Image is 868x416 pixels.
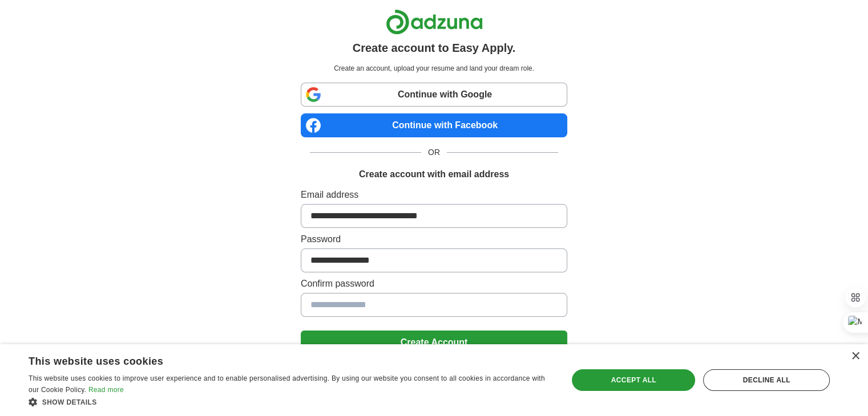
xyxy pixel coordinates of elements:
p: Create an account, upload your resume and land your dream role. [303,63,565,74]
h1: Create account with email address [359,168,509,181]
label: Confirm password [301,277,567,291]
div: Accept all [572,369,695,391]
label: Password [301,233,567,246]
div: Decline all [703,369,830,391]
a: Read more, opens a new window [88,386,124,394]
h1: Create account to Easy Apply. [353,39,516,56]
span: Show details [42,398,97,406]
div: This website uses cookies [29,351,523,368]
a: Continue with Google [301,83,567,107]
span: This website uses cookies to improve user experience and to enable personalised advertising. By u... [29,374,545,394]
label: Email address [301,188,567,202]
img: Adzuna logo [386,9,483,35]
a: Continue with Facebook [301,113,567,137]
div: Show details [29,396,552,407]
span: OR [421,146,447,158]
button: Create Account [301,331,567,354]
